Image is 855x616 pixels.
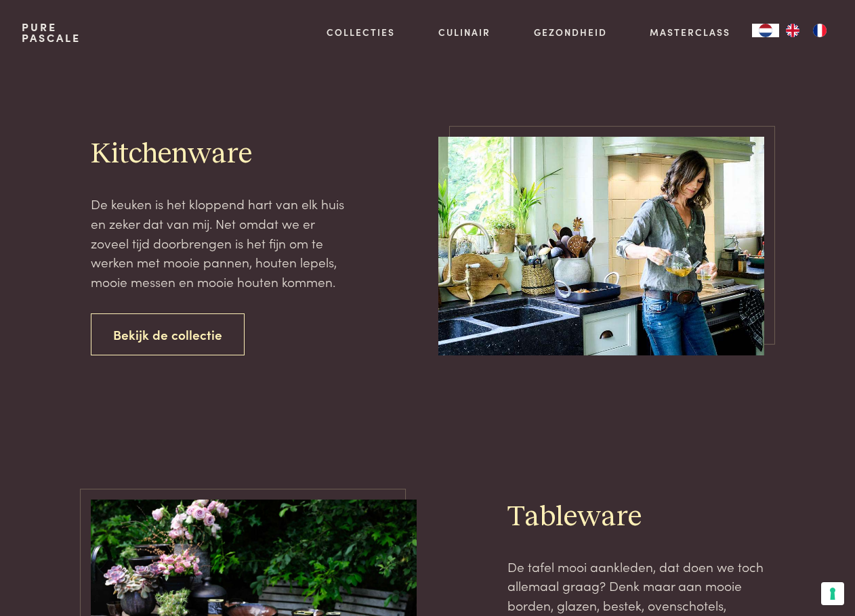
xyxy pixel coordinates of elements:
h2: Tableware [507,500,764,535]
aside: Language selected: Nederlands [752,24,833,37]
button: Uw voorkeuren voor toestemming voor trackingtechnologieën [821,582,844,605]
a: Masterclass [650,25,730,39]
a: Bekijk de collectie [91,313,245,356]
a: EN [779,24,806,37]
a: NL [752,24,779,37]
a: PurePascale [22,22,81,43]
ul: Language list [779,24,833,37]
h2: Kitchenware [91,137,347,173]
img: pure-pascale-naessens-pn356186 [438,137,764,355]
p: De keuken is het kloppend hart van elk huis en zeker dat van mij. Net omdat we er zoveel tijd doo... [91,194,347,291]
a: FR [806,24,833,37]
div: Language [752,24,779,37]
a: Gezondheid [534,25,607,39]
a: Collecties [327,25,395,39]
a: Culinair [438,25,491,39]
